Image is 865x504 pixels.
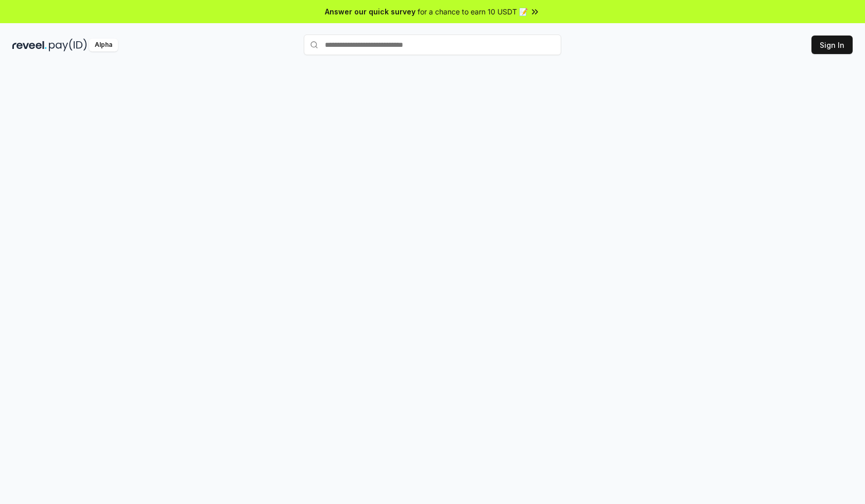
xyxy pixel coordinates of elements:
[49,39,87,51] img: pay_id
[89,39,118,51] div: Alpha
[418,6,528,17] span: for a chance to earn 10 USDT 📝
[325,6,416,17] span: Answer our quick survey
[811,36,853,54] button: Sign In
[12,39,47,51] img: reveel_dark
